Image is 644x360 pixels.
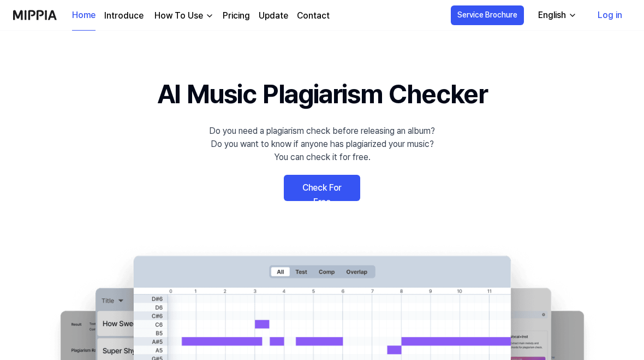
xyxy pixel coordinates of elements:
[223,9,250,22] a: Pricing
[529,4,583,26] button: English
[152,9,205,22] div: How To Use
[451,5,524,25] button: Service Brochure
[297,9,330,22] a: Contact
[157,74,487,114] h1: AI Music Plagiarism Checker
[209,125,435,164] div: Do you need a plagiarism check before releasing an album? Do you want to know if anyone has plagi...
[205,11,214,20] img: down
[104,9,144,22] a: Introduce
[536,9,568,22] div: English
[72,1,96,31] a: Home
[152,9,214,22] button: How To Use
[259,9,288,22] a: Update
[284,175,360,201] a: Check For Free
